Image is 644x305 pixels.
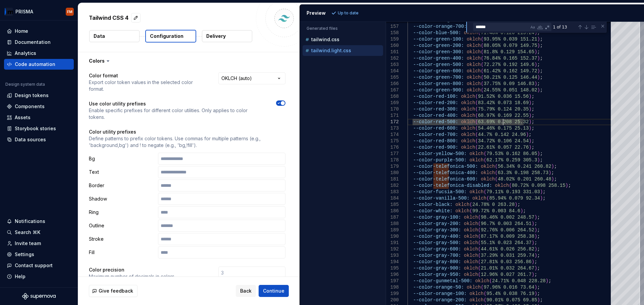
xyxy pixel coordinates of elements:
[515,94,529,99] span: 15.56
[413,30,461,35] span: --color-blue-500:
[467,56,481,61] span: oklch
[503,56,517,61] span: 0.165
[15,92,49,99] div: Design tokens
[531,126,534,131] span: ;
[22,293,56,300] a: Supernova Logo
[89,100,264,107] p: Use color utility prefixes
[386,43,399,49] div: 160
[240,288,252,294] span: Back
[218,266,285,279] input: 3
[413,113,458,118] span: --color-red-400:
[481,164,495,169] span: oklch
[89,72,206,79] p: Color format
[515,170,529,175] span: 0.198
[515,138,529,144] span: 24.54
[537,87,540,93] span: )
[529,106,531,112] span: )
[537,151,540,156] span: )
[15,125,56,132] div: Storybook stories
[15,251,34,258] div: Settings
[526,132,528,137] span: )
[461,138,475,144] span: oklch
[467,62,481,67] span: oklch
[15,273,25,280] div: Help
[537,62,540,67] span: ;
[413,36,464,42] span: --color-green-100:
[517,176,531,182] span: 0.201
[386,36,399,43] div: 159
[534,30,537,35] span: )
[486,151,503,156] span: 79.53%
[413,24,467,29] span: --color-orange-700:
[497,126,512,131] span: 0.175
[386,74,399,81] div: 165
[4,48,74,59] a: Analytics
[461,100,475,105] span: oklch
[311,48,351,53] p: tailwind.light.css
[413,68,464,74] span: --color-green-600:
[413,151,467,156] span: --color-yellow-500:
[413,119,458,125] span: --color-red-500:
[4,112,74,123] a: Assets
[436,176,452,182] span: telefo
[413,62,464,67] span: --color-green-500:
[303,36,383,43] button: tailwind.css
[478,100,495,105] span: 83.42%
[540,56,542,61] span: ;
[495,132,509,137] span: 0.142
[515,106,529,112] span: 20.35
[4,216,74,227] button: Notifications
[89,135,285,149] p: Define patterns to prefix color tokens. Use commas for multiple patterns (e.g., 'background,bg') ...
[89,285,138,297] button: Give feedback
[520,56,537,61] span: 152.37
[89,14,128,22] p: Tailwind CSS 4
[4,249,74,260] a: Settings
[478,138,495,144] span: 34.72%
[386,151,399,157] div: 177
[89,129,285,135] p: Color utility prefixes
[483,43,500,48] span: 88.05%
[386,62,399,68] div: 163
[413,75,464,80] span: --color-green-700:
[145,30,196,43] button: Configuration
[503,87,517,93] span: 0.051
[483,36,500,42] span: 93.95%
[478,30,481,35] span: (
[534,164,551,169] span: 260.82
[469,151,483,156] span: oklch
[5,82,45,87] div: Design system data
[537,157,540,163] span: )
[452,164,478,169] span: nica-500:
[89,30,140,42] button: Data
[386,119,399,125] div: 172
[540,36,542,42] span: ;
[15,103,45,110] div: Components
[461,145,475,150] span: oklch
[517,30,534,35] span: 215.24
[15,28,28,34] div: Home
[495,176,497,182] span: (
[4,59,74,70] a: Code automation
[206,33,226,40] p: Delivery
[481,43,483,48] span: (
[503,43,517,48] span: 0.079
[413,138,458,144] span: --color-red-800:
[520,87,537,93] span: 148.02
[478,145,495,150] span: 22.61%
[386,81,399,87] div: 166
[534,176,551,182] span: 260.48
[1,4,76,19] button: PRISMAFM
[529,145,531,150] span: )
[497,119,512,125] span: 0.208
[551,176,554,182] span: )
[544,24,551,30] div: Use Regular Expression (Alt+R)
[531,113,534,118] span: ;
[481,36,483,42] span: (
[481,170,495,175] span: oklch
[483,151,486,156] span: (
[600,23,605,29] div: Close (Escape)
[413,132,458,137] span: --color-red-700:
[517,164,531,169] span: 0.241
[531,138,534,144] span: ;
[551,170,554,175] span: ;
